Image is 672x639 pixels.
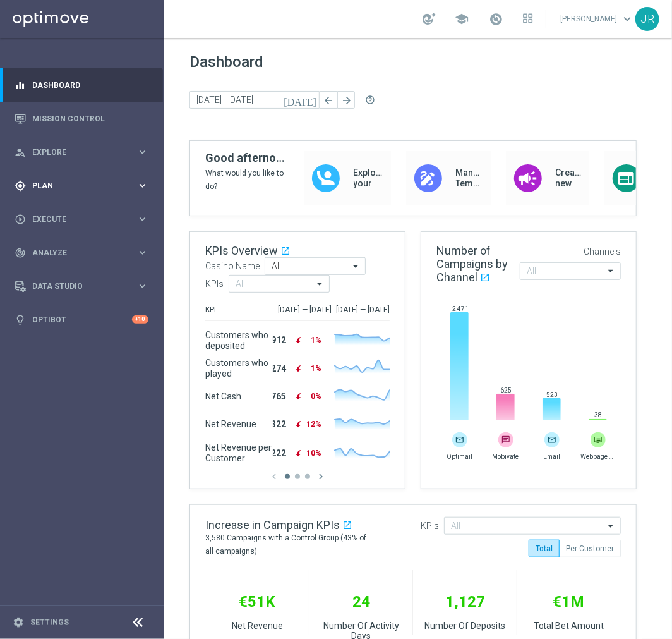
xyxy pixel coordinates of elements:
button: equalizer Dashboard [14,80,149,90]
button: person_search Explore keyboard_arrow_right [14,147,149,157]
i: equalizer [15,80,26,91]
button: gps_fixed Plan keyboard_arrow_right [14,181,149,191]
button: lightbulb Optibot +10 [14,315,149,325]
span: school [455,12,469,26]
a: Mission Control [32,102,148,135]
i: person_search [15,147,26,158]
button: track_changes Analyze keyboard_arrow_right [14,248,149,258]
button: Data Studio keyboard_arrow_right [14,281,149,291]
i: lightbulb [15,314,26,326]
i: keyboard_arrow_right [136,146,148,158]
span: Explore [32,149,136,156]
i: keyboard_arrow_right [136,280,148,292]
div: Analyze [15,247,136,259]
span: keyboard_arrow_down [620,12,634,26]
div: Explore [15,147,136,158]
button: play_circle_outline Execute keyboard_arrow_right [14,214,149,224]
a: Optibot [32,303,132,336]
i: gps_fixed [15,180,26,192]
span: Execute [32,216,136,223]
i: keyboard_arrow_right [136,246,148,259]
div: Execute [15,214,136,225]
i: keyboard_arrow_right [136,180,148,192]
a: [PERSON_NAME]keyboard_arrow_down [559,9,635,28]
a: Settings [30,619,69,626]
span: Data Studio [32,283,136,290]
div: JR [635,7,659,31]
div: Dashboard [15,68,148,102]
i: settings [13,617,24,628]
div: Data Studio [15,281,136,292]
a: Dashboard [32,68,148,102]
i: play_circle_outline [15,214,26,225]
span: Analyze [32,249,136,257]
span: Plan [32,182,136,190]
i: keyboard_arrow_right [136,213,148,225]
div: +10 [132,315,148,324]
div: Mission Control [15,102,148,135]
i: track_changes [15,247,26,259]
div: Optibot [15,303,148,336]
button: Mission Control [14,114,149,124]
div: Plan [15,180,136,192]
